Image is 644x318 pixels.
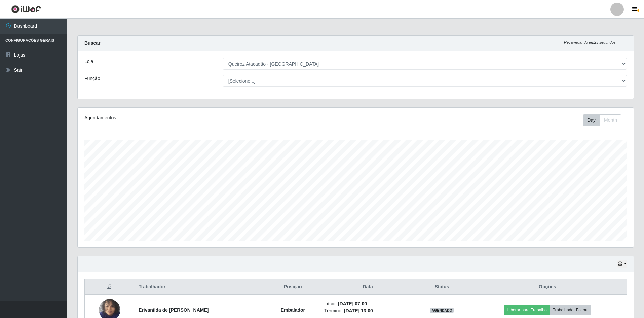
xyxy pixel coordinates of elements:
[583,114,621,126] div: First group
[84,114,305,121] div: Agendamentos
[564,40,619,44] i: Recarregando em 23 segundos...
[583,114,627,126] div: Toolbar with button groups
[135,279,266,295] th: Trabalhador
[468,279,627,295] th: Opções
[583,114,600,126] button: Day
[11,5,41,13] img: CoreUI Logo
[600,114,621,126] button: Month
[84,75,100,82] label: Função
[415,279,468,295] th: Status
[324,300,412,307] li: Início:
[550,305,591,315] button: Trabalhador Faltou
[139,307,209,313] strong: Erivanilda de [PERSON_NAME]
[344,308,373,313] time: [DATE] 13:00
[504,305,550,315] button: Liberar para Trabalho
[281,307,305,313] strong: Embalador
[430,308,454,313] span: AGENDADO
[84,40,100,46] strong: Buscar
[266,279,320,295] th: Posição
[324,307,412,314] li: Término:
[320,279,416,295] th: Data
[338,301,367,306] time: [DATE] 07:00
[84,58,93,65] label: Loja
